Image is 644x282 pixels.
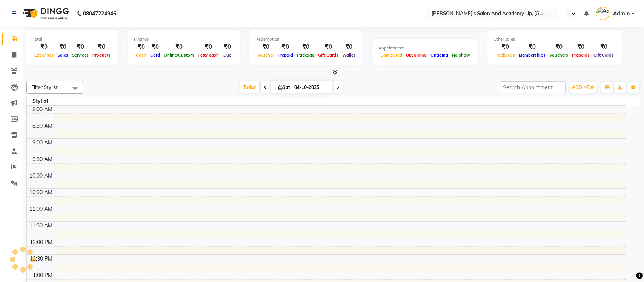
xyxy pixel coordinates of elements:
[429,52,450,58] span: Ongoing
[162,43,196,51] div: ₹0
[378,45,472,51] div: Appointment
[148,43,162,51] div: ₹0
[32,43,55,51] div: ₹0
[32,52,55,58] span: Expenses
[148,52,162,58] span: Card
[134,52,148,58] span: Cash
[91,52,112,58] span: Products
[340,43,357,51] div: ₹0
[134,36,234,43] div: Finance
[255,36,357,43] div: Redemption
[517,43,547,51] div: ₹0
[592,43,616,51] div: ₹0
[547,43,570,51] div: ₹0
[570,43,592,51] div: ₹0
[613,10,630,18] span: Admin
[340,52,357,58] span: Wallet
[28,172,54,180] div: 10:00 AM
[592,52,616,58] span: Gift Cards
[31,122,54,130] div: 8:30 AM
[316,52,340,58] span: Gift Cards
[517,52,547,58] span: Memberships
[500,81,566,93] input: Search Appointment
[32,36,112,43] div: Total
[493,43,517,51] div: ₹0
[493,52,517,58] span: Packages
[162,52,196,58] span: Online/Custom
[19,3,71,24] img: logo
[255,52,276,58] span: Voucher
[240,81,259,93] span: Today
[570,52,592,58] span: Prepaids
[31,155,54,163] div: 9:30 AM
[28,205,54,213] div: 11:00 AM
[31,271,54,279] div: 1:00 PM
[196,52,221,58] span: Petty cash
[596,7,609,20] img: Admin
[316,43,340,51] div: ₹0
[378,52,404,58] span: Completed
[221,52,233,58] span: Due
[31,139,54,147] div: 9:00 AM
[404,52,429,58] span: Upcoming
[134,43,148,51] div: ₹0
[572,84,594,90] span: ADD NEW
[27,97,54,105] div: Stylist
[91,43,112,51] div: ₹0
[28,222,54,230] div: 11:30 AM
[221,43,234,51] div: ₹0
[277,84,292,90] span: Sat
[55,52,70,58] span: Sales
[493,36,616,43] div: Other sales
[276,52,295,58] span: Prepaid
[295,43,316,51] div: ₹0
[70,43,91,51] div: ₹0
[292,82,330,93] input: 2025-10-04
[28,189,54,196] div: 10:30 AM
[55,43,70,51] div: ₹0
[28,255,54,263] div: 12:30 PM
[547,52,570,58] span: Vouchers
[31,106,54,113] div: 8:00 AM
[31,84,58,90] span: Filter Stylist
[70,52,91,58] span: Services
[450,52,472,58] span: No show
[83,3,116,24] b: 08047224946
[276,43,295,51] div: ₹0
[295,52,316,58] span: Package
[28,238,54,246] div: 12:00 PM
[255,43,276,51] div: ₹0
[570,82,596,93] button: ADD NEW
[196,43,221,51] div: ₹0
